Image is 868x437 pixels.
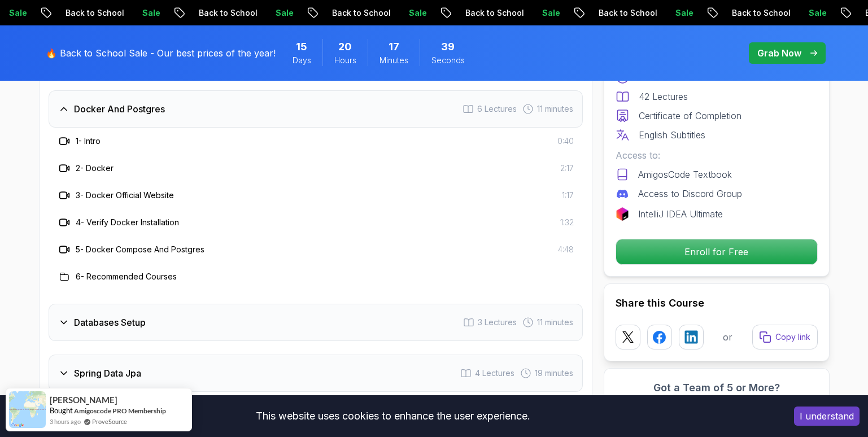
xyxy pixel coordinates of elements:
[380,55,408,66] span: Minutes
[50,406,73,415] span: Bought
[616,148,818,162] p: Access to:
[76,217,179,228] h3: 4 - Verify Docker Installation
[562,190,574,201] span: 1:17
[389,39,399,55] span: 17 Minutes
[616,239,817,264] p: Enroll for Free
[638,168,732,181] p: AmigosCode Textbook
[56,7,133,19] p: Back to School
[557,136,574,147] span: 0:40
[558,244,574,255] span: 4:48
[133,7,169,19] p: Sale
[616,295,818,311] h2: Share this Course
[638,187,742,200] p: Access to Discord Group
[723,330,732,344] p: or
[441,39,455,55] span: 39 Seconds
[76,244,204,255] h3: 5 - Docker Compose And Postgres
[723,7,800,19] p: Back to School
[535,368,573,379] span: 19 minutes
[800,7,836,19] p: Sale
[50,395,117,405] span: [PERSON_NAME]
[9,391,46,428] img: provesource social proof notification image
[74,366,141,380] h3: Spring Data Jpa
[639,109,741,123] p: Certificate of Completion
[616,380,818,396] h3: Got a Team of 5 or More?
[537,103,573,115] span: 11 minutes
[757,46,801,60] p: Grab Now
[560,163,574,174] span: 2:17
[666,7,703,19] p: Sale
[590,7,666,19] p: Back to School
[74,316,146,329] h3: Databases Setup
[478,317,517,328] span: 3 Lectures
[616,239,818,265] button: Enroll for Free
[752,325,818,349] button: Copy link
[639,90,688,103] p: 42 Lectures
[456,7,533,19] p: Back to School
[49,90,583,128] button: Docker And Postgres6 Lectures 11 minutes
[296,39,307,55] span: 15 Days
[8,404,777,429] div: This website uses cookies to enhance the user experience.
[477,103,517,115] span: 6 Lectures
[560,217,574,228] span: 1:32
[400,7,436,19] p: Sale
[76,136,101,147] h3: 1 - Intro
[46,46,276,60] p: 🔥 Back to School Sale - Our best prices of the year!
[475,368,514,379] span: 4 Lectures
[76,163,114,174] h3: 2 - Docker
[537,317,573,328] span: 11 minutes
[293,55,311,66] span: Days
[74,407,166,415] a: Amigoscode PRO Membership
[49,304,583,341] button: Databases Setup3 Lectures 11 minutes
[775,331,810,343] p: Copy link
[533,7,569,19] p: Sale
[50,417,81,426] span: 3 hours ago
[76,271,177,282] h3: 6 - Recommended Courses
[76,190,174,201] h3: 3 - Docker Official Website
[267,7,303,19] p: Sale
[190,7,267,19] p: Back to School
[794,407,860,426] button: Accept cookies
[323,7,400,19] p: Back to School
[638,207,723,221] p: IntelliJ IDEA Ultimate
[639,128,705,142] p: English Subtitles
[74,102,165,116] h3: Docker And Postgres
[431,55,465,66] span: Seconds
[338,39,352,55] span: 20 Hours
[616,207,629,221] img: jetbrains logo
[92,417,127,426] a: ProveSource
[334,55,356,66] span: Hours
[49,355,583,392] button: Spring Data Jpa4 Lectures 19 minutes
